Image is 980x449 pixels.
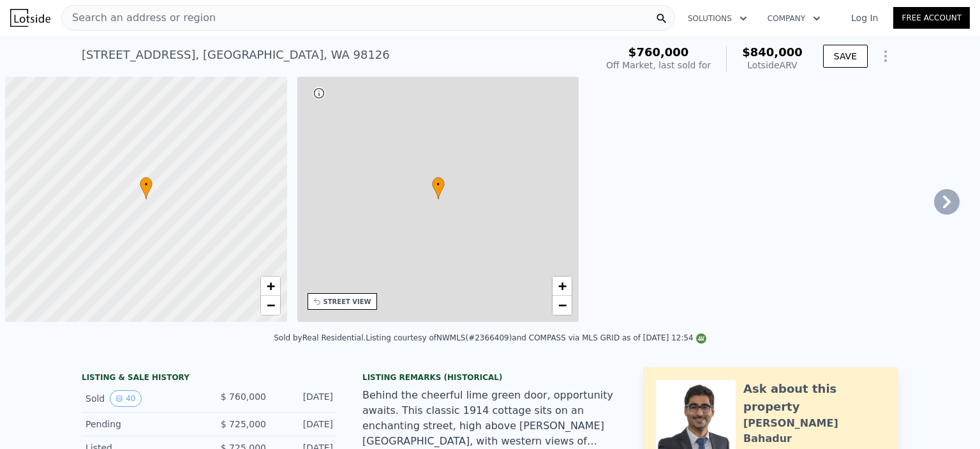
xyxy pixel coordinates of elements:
img: NWMLS Logo [696,333,706,344]
div: Ask about this property [743,380,886,416]
img: Lotside [10,9,50,27]
span: • [432,179,445,190]
div: Off Market, last sold for [606,59,711,72]
div: Behind the cheerful lime green door, opportunity awaits. This classic 1914 cottage sits on an enc... [362,388,618,449]
button: View historical data [110,390,141,407]
a: Free Account [893,7,970,29]
a: Zoom out [553,296,572,315]
a: Zoom in [261,277,280,296]
div: STREET VIEW [323,297,371,307]
div: • [432,177,445,199]
div: [DATE] [276,418,333,430]
button: Company [757,7,831,30]
a: Log In [836,11,893,24]
span: + [558,278,567,294]
div: [PERSON_NAME] Bahadur [743,416,886,446]
div: LISTING & SALE HISTORY [82,372,337,385]
a: Zoom in [553,277,572,296]
div: Listing courtesy of NWMLS (#2366409) and COMPASS via MLS GRID as of [DATE] 12:54 [366,333,706,342]
span: + [266,278,274,294]
button: SAVE [823,45,868,68]
div: Listing Remarks (Historical) [362,372,618,383]
span: $ 725,000 [221,419,266,429]
div: [DATE] [276,390,333,407]
div: Sold [85,390,199,407]
a: Zoom out [261,296,280,315]
div: Pending [85,418,199,430]
div: Lotside ARV [742,59,803,72]
span: $ 760,000 [221,392,266,402]
button: Solutions [678,7,757,30]
div: Sold by Real Residential . [274,333,366,342]
span: − [266,297,274,313]
span: $760,000 [628,45,689,59]
div: [STREET_ADDRESS] , [GEOGRAPHIC_DATA] , WA 98126 [82,46,390,64]
span: $840,000 [742,45,803,59]
span: Search an address or region [62,10,216,26]
button: Show Options [873,43,898,69]
span: − [558,297,567,313]
div: • [140,177,152,199]
span: • [140,179,152,190]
